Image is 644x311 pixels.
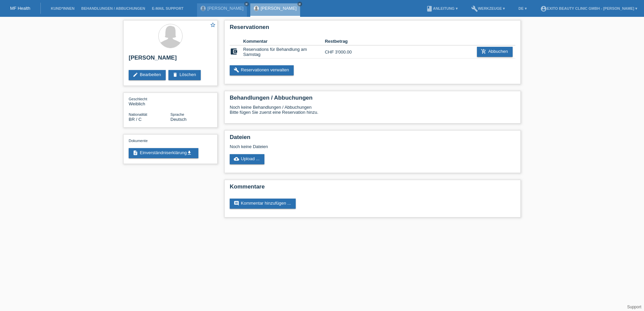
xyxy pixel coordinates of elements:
[426,5,433,12] i: book
[133,72,138,77] i: edit
[207,6,244,11] a: [PERSON_NAME]
[170,112,184,116] span: Sprache
[10,6,30,11] a: MF Health
[537,6,641,10] a: account_circleExito Beauty Clinic GmbH - [PERSON_NAME] ▾
[170,117,187,122] span: Deutsch
[297,2,302,6] a: close
[477,47,513,57] a: add_shopping_cartAbbuchen
[515,6,530,10] a: DE ▾
[78,6,149,10] a: Behandlungen / Abbuchungen
[230,183,515,194] h2: Kommentare
[230,144,436,149] div: Noch keine Dateien
[627,305,641,309] a: Support
[129,55,212,65] h2: [PERSON_NAME]
[468,6,509,10] a: buildWerkzeuge ▾
[325,37,365,45] th: Restbetrag
[230,47,238,56] i: account_balance_wallet
[129,117,141,122] span: Brasilien / C / 27.12.1990
[423,6,461,10] a: bookAnleitung ▾
[129,70,166,80] a: editBearbeiten
[230,134,515,144] h2: Dateien
[230,24,515,34] h2: Reservationen
[234,67,239,73] i: build
[129,97,147,101] span: Geschlecht
[298,2,301,6] i: close
[243,37,325,45] th: Kommentar
[230,65,294,75] a: buildReservationen verwalten
[129,148,198,158] a: descriptionEinverständniserklärungget_app
[471,5,478,12] i: build
[540,5,547,12] i: account_circle
[168,70,201,80] a: deleteLöschen
[129,96,170,106] div: Weiblich
[230,95,515,105] h2: Behandlungen / Abbuchungen
[47,6,78,10] a: Kund*innen
[230,154,264,164] a: cloud_uploadUpload ...
[210,22,216,29] a: star_border
[245,2,248,6] i: close
[133,150,138,155] i: description
[234,156,239,162] i: cloud_upload
[325,45,365,59] td: CHF 3'000.00
[481,49,486,54] i: add_shopping_cart
[244,2,249,6] a: close
[187,150,192,155] i: get_app
[261,6,297,11] a: [PERSON_NAME]
[230,105,515,120] div: Noch keine Behandlungen / Abbuchungen Bitte fügen Sie zuerst eine Reservation hinzu.
[243,45,325,59] td: Reservations für Behandlung am Samstag
[234,201,239,206] i: comment
[210,22,216,28] i: star_border
[129,112,147,116] span: Nationalität
[129,139,148,143] span: Dokumente
[149,6,187,10] a: E-Mail Support
[230,199,296,209] a: commentKommentar hinzufügen ...
[172,72,178,77] i: delete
